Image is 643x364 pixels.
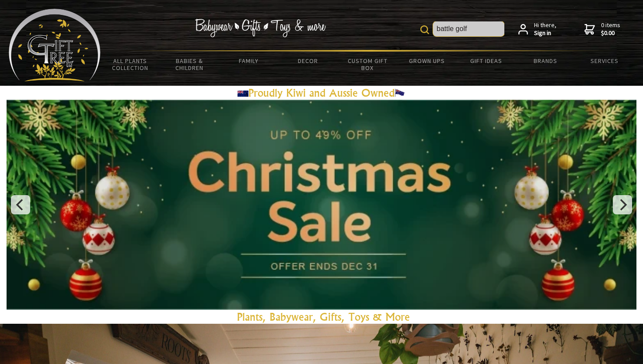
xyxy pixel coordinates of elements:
[397,52,457,70] a: Grown Ups
[420,25,429,34] img: product search
[101,52,160,77] a: All Plants Collection
[534,21,556,37] span: Hi there,
[9,9,101,81] img: Babyware - Gifts - Toys and more...
[601,21,620,37] span: 0 items
[518,21,556,37] a: Hi there,Sign in
[534,29,556,37] strong: Sign in
[219,52,279,70] a: Family
[575,52,635,70] a: Services
[237,310,405,323] a: Plants, Babywear, Gifts, Toys & Mor
[195,19,326,37] img: Babywear - Gifts - Toys & more
[601,29,620,37] strong: $0.00
[338,52,397,77] a: Custom Gift Box
[11,195,30,214] button: Previous
[613,195,632,214] button: Next
[584,21,620,37] a: 0 items$0.00
[433,21,504,36] input: Site Search
[238,86,405,99] a: Proudly Kiwi and Aussie Owned
[279,52,338,70] a: Decor
[516,52,575,70] a: Brands
[160,52,220,77] a: Babies & Children
[456,52,516,70] a: Gift Ideas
